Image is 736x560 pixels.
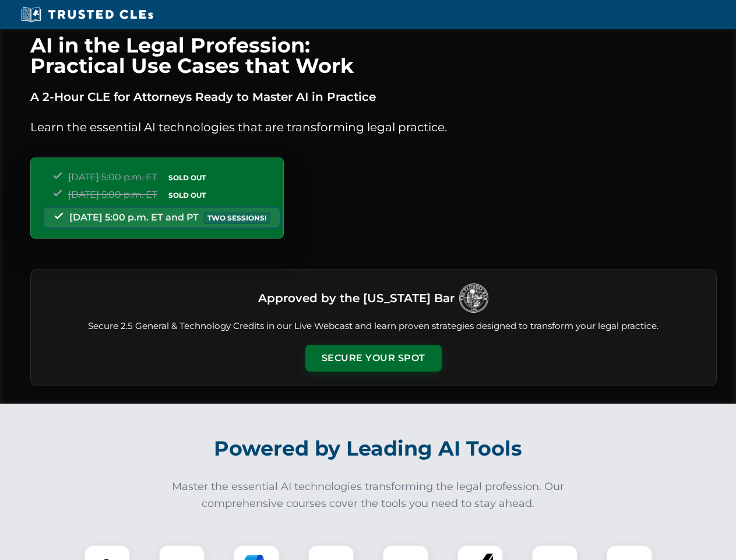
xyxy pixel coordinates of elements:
span: [DATE] 5:00 p.m. ET [68,189,157,200]
span: [DATE] 5:00 p.m. ET [68,171,157,183]
p: Master the essential AI technologies transforming the legal profession. Our comprehensive courses... [164,478,572,512]
img: Logo [459,283,488,313]
button: Secure Your Spot [305,345,442,372]
p: A 2-Hour CLE for Attorneys Ready to Master AI in Practice [30,87,717,106]
p: Learn the essential AI technologies that are transforming legal practice. [30,118,717,136]
h1: AI in the Legal Profession: Practical Use Cases that Work [30,35,717,76]
span: SOLD OUT [164,189,210,201]
img: Trusted CLEs [17,6,157,23]
h3: Approved by the [US_STATE] Bar [258,288,455,309]
h2: Powered by Leading AI Tools [45,428,691,469]
p: Secure 2.5 General & Technology Credits in our Live Webcast and learn proven strategies designed ... [45,320,702,333]
span: SOLD OUT [164,171,210,184]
